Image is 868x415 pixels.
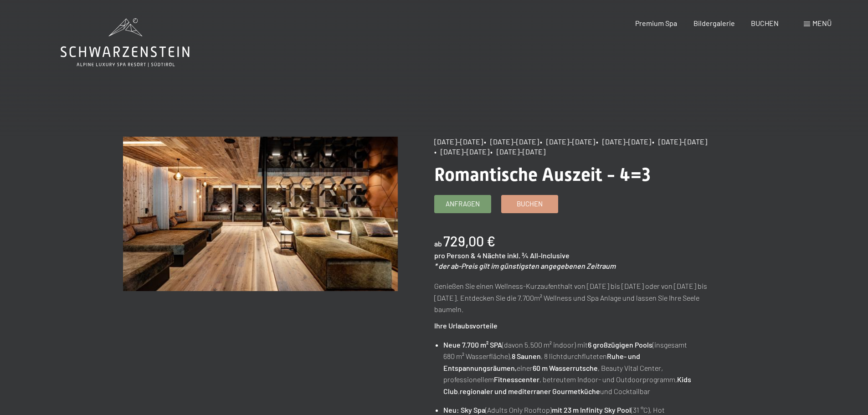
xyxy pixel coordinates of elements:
span: inkl. ¾ All-Inclusive [507,251,570,260]
span: ab [434,239,442,248]
span: Anfragen [446,199,480,209]
span: • [DATE]–[DATE] [540,137,595,146]
span: • [DATE]–[DATE] [652,137,707,146]
em: * der ab-Preis gilt im günstigsten angegebenen Zeitraum [434,261,616,270]
strong: Ihre Urlaubsvorteile [434,321,498,330]
span: Buchen [517,199,543,209]
strong: 6 großzügigen Pools [588,340,652,349]
span: [DATE]–[DATE] [434,137,483,146]
a: Premium Spa [635,19,677,27]
li: (davon 5.500 m² indoor) mit (insgesamt 680 m² Wasserfläche), , 8 lichtdurchfluteten einer , Beaut... [443,339,709,397]
a: Buchen [502,195,558,213]
strong: Kids Club [443,375,691,395]
span: • [DATE]–[DATE] [484,137,539,146]
span: • [DATE]–[DATE] [596,137,651,146]
span: • [DATE]–[DATE] [434,147,489,156]
span: • [DATE]–[DATE] [490,147,545,156]
strong: mit 23 m Infinity Sky Pool [552,405,631,414]
span: Romantische Auszeit - 4=3 [434,164,651,185]
a: BUCHEN [751,19,779,27]
p: Genießen Sie einen Wellness-Kurzaufenthalt von [DATE] bis [DATE] oder von [DATE] bis [DATE]. Entd... [434,280,709,315]
span: Menü [812,19,832,27]
img: Romantische Auszeit - 4=3 [123,137,398,291]
strong: Neu: Sky Spa [443,405,485,414]
strong: Ruhe- und Entspannungsräumen, [443,352,640,372]
strong: Fitnesscenter [494,375,539,384]
strong: 8 Saunen [512,352,541,360]
a: Bildergalerie [693,19,735,27]
strong: Neue 7.700 m² SPA [443,340,502,349]
strong: 60 m Wasserrutsche [533,364,598,372]
span: pro Person & [434,251,476,260]
b: 729,00 € [443,233,495,249]
span: 4 Nächte [477,251,506,260]
a: Anfragen [435,195,491,213]
strong: regionaler und mediterraner Gourmetküche [460,387,600,395]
